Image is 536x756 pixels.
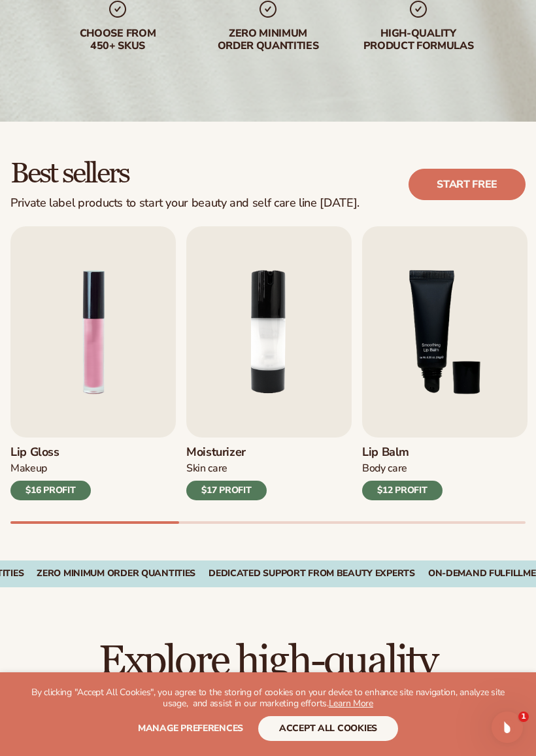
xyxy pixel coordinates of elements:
div: $16 PROFIT [10,481,91,500]
button: accept all cookies [258,716,398,741]
div: Private label products to start your beauty and self care line [DATE]. [10,196,360,211]
span: Manage preferences [138,722,243,734]
h3: Lip Balm [362,445,443,460]
h2: Best sellers [10,158,360,188]
h2: Explore high-quality product formulas [37,640,499,727]
div: Makeup [10,462,91,475]
div: Body Care [362,462,443,475]
a: Learn More [329,697,373,710]
h3: Lip Gloss [10,445,91,460]
p: By clicking "Accept All Cookies", you agree to the storing of cookies on your device to enhance s... [26,687,510,710]
a: 3 / 9 [362,226,528,500]
div: Choose from 450+ Skus [52,27,183,52]
a: 2 / 9 [186,226,352,500]
div: High-quality product formulas [353,27,484,52]
div: Dedicated Support From Beauty Experts [209,568,415,579]
div: $12 PROFIT [362,481,443,500]
button: Manage preferences [138,716,243,741]
a: 1 / 9 [10,226,176,500]
div: $17 PROFIT [186,481,267,500]
div: Zero minimum order quantities [203,27,333,52]
a: Start free [409,169,526,200]
iframe: Intercom live chat [492,712,523,743]
div: Skin Care [186,462,267,475]
h3: Moisturizer [186,445,267,460]
div: Zero Minimum Order QuantitieS [37,568,195,579]
span: 1 [518,712,529,722]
